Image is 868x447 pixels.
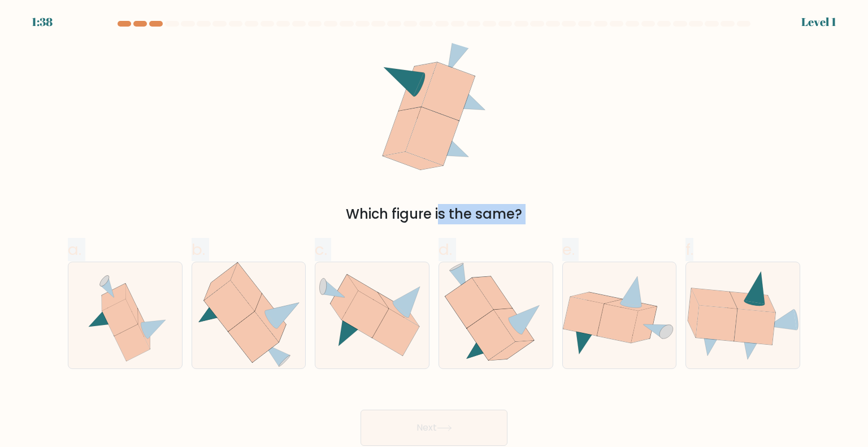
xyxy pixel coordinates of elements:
[192,238,205,261] span: b.
[315,238,327,261] span: c.
[439,238,452,261] span: d.
[68,238,81,261] span: a.
[75,204,793,224] div: Which figure is the same?
[685,238,693,261] span: f.
[32,14,53,31] div: 1:38
[361,410,507,446] button: Next
[562,238,575,261] span: e.
[801,14,836,31] div: Level 1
